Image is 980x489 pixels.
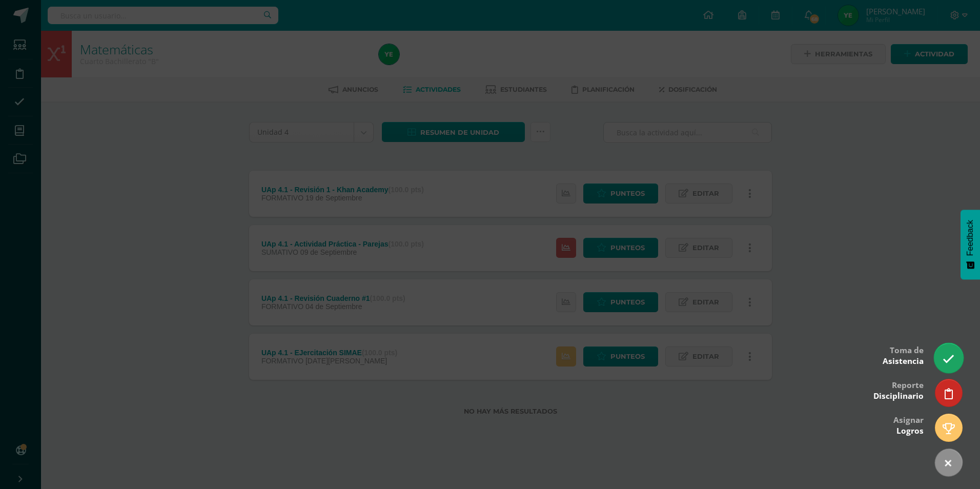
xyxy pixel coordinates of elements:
[883,338,924,372] div: Toma de
[893,408,924,441] div: Asignar
[961,210,980,279] button: Feedback - Mostrar encuesta
[873,373,924,406] div: Reporte
[966,220,975,256] span: Feedback
[883,356,924,366] span: Asistencia
[873,391,924,401] span: Disciplinario
[896,425,924,436] span: Logros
